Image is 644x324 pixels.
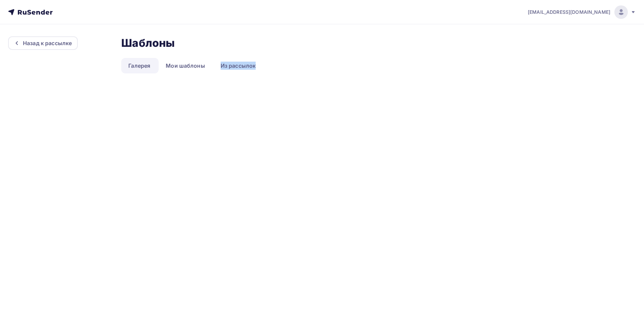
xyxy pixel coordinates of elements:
h2: Шаблоны [121,36,175,50]
a: Галерея [121,58,157,73]
a: [EMAIL_ADDRESS][DOMAIN_NAME] [528,5,636,19]
span: [EMAIL_ADDRESS][DOMAIN_NAME] [528,9,610,15]
div: Назад к рассылке [23,39,72,47]
a: Мои шаблоны [159,58,212,73]
a: Из рассылок [214,58,263,73]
